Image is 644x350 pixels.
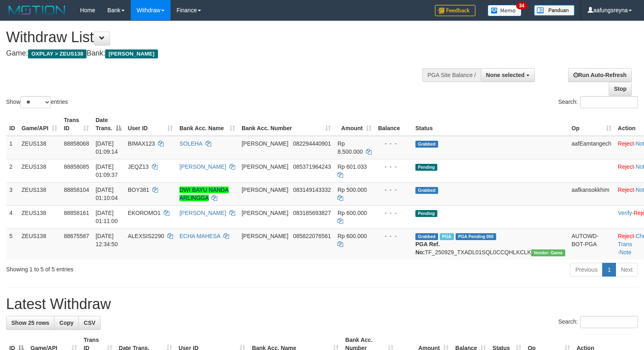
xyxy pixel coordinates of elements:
span: 88858085 [64,163,89,170]
span: Vendor URL: https://trx31.1velocity.biz [531,249,565,256]
span: JEQZ13 [128,163,149,170]
a: Next [616,263,638,277]
h1: Withdraw List [6,29,421,45]
span: CSV [84,320,95,326]
span: Show 25 rows [11,320,49,326]
a: Reject [618,233,634,239]
span: Copy 085822076561 to clipboard [293,233,331,239]
a: DWI BAYU NANDA ARLINGGA [179,187,229,201]
th: User ID: activate to sort column ascending [125,113,176,136]
span: [PERSON_NAME] [242,187,288,193]
th: Bank Acc. Number: activate to sort column ascending [238,113,334,136]
span: None selected [486,72,525,78]
th: Bank Acc. Name: activate to sort column ascending [176,113,238,136]
span: Rp 600.000 [337,233,367,239]
a: [PERSON_NAME] [179,210,226,216]
span: Copy 083185693827 to clipboard [293,210,331,216]
span: [PERSON_NAME] [242,163,288,170]
span: [DATE] 01:10:04 [95,187,118,201]
td: ZEUS138 [18,205,61,228]
a: Copy [54,316,79,330]
span: 88858068 [64,140,89,147]
span: Rp 500.000 [337,187,367,193]
th: Game/API: activate to sort column ascending [18,113,61,136]
div: - - - [378,140,409,148]
a: [PERSON_NAME] [179,163,226,170]
label: Search: [558,96,638,108]
span: 34 [516,2,527,9]
select: Showentries [20,96,51,108]
a: Run Auto-Refresh [568,68,632,82]
span: [DATE] 01:09:37 [95,163,118,178]
th: Amount: activate to sort column ascending [334,113,375,136]
a: Verify [618,210,632,216]
div: - - - [378,232,409,240]
img: panduan.png [534,5,575,16]
div: - - - [378,209,409,217]
span: BOY381 [128,187,149,193]
th: Op: activate to sort column ascending [568,113,615,136]
span: 88675587 [64,233,89,239]
span: Copy 082294440901 to clipboard [293,140,331,147]
span: Copy 085371964243 to clipboard [293,163,331,170]
a: Show 25 rows [6,316,54,330]
span: Pending [415,210,437,217]
div: Showing 1 to 5 of 5 entries [6,262,262,273]
a: CSV [78,316,101,330]
a: Note [619,249,631,256]
span: [PERSON_NAME] [105,49,158,58]
input: Search: [580,96,638,108]
td: ZEUS138 [18,136,61,159]
div: - - - [378,163,409,171]
td: aafkansokkhim [568,182,615,205]
span: [PERSON_NAME] [242,233,288,239]
a: Reject [618,140,634,147]
div: PGA Site Balance / [422,68,481,82]
td: ZEUS138 [18,182,61,205]
span: 88858161 [64,210,89,216]
span: Copy 083149143332 to clipboard [293,187,331,193]
span: [DATE] 01:09:14 [95,140,118,155]
td: TF_250929_TXADL01SQL0CCQHLKCLK [412,228,568,260]
span: Grabbed [415,187,438,194]
span: Pending [415,164,437,171]
label: Search: [558,316,638,328]
img: Button%20Memo.svg [488,5,522,16]
img: Feedback.jpg [435,5,475,16]
th: Status [412,113,568,136]
span: [DATE] 01:11:00 [95,210,118,224]
td: ZEUS138 [18,228,61,260]
a: Reject [618,187,634,193]
td: aafEamtangech [568,136,615,159]
span: Grabbed [415,141,438,148]
span: [PERSON_NAME] [242,210,288,216]
a: 1 [602,263,616,277]
span: EKOROMO1 [128,210,161,216]
input: Search: [580,316,638,328]
th: Date Trans.: activate to sort column descending [92,113,124,136]
div: - - - [378,186,409,194]
td: ZEUS138 [18,159,61,182]
h1: Latest Withdraw [6,296,638,312]
img: MOTION_logo.png [6,4,68,16]
b: PGA Ref. No: [415,241,440,256]
th: Balance [375,113,412,136]
span: Grabbed [415,233,438,240]
span: OXPLAY > ZEUS138 [28,49,86,58]
td: 4 [6,205,18,228]
th: Trans ID: activate to sort column ascending [61,113,92,136]
a: Previous [570,263,603,277]
td: 5 [6,228,18,260]
span: [DATE] 12:34:50 [95,233,118,247]
a: SOLEHA [179,140,202,147]
label: Show entries [6,96,68,108]
a: ECHA MAHESA [179,233,220,239]
span: [PERSON_NAME] [242,140,288,147]
span: Copy [59,320,73,326]
span: Rp 600.000 [337,210,367,216]
td: 1 [6,136,18,159]
span: BIMAX123 [128,140,155,147]
a: Reject [618,163,634,170]
span: Rp 8.500.000 [337,140,363,155]
span: 88858104 [64,187,89,193]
